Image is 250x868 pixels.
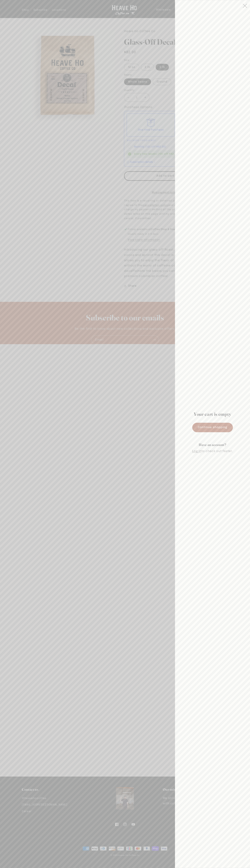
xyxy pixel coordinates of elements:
h2: Your cart is empty [178,411,247,417]
a: Log in [192,449,201,454]
button: Close [241,2,249,10]
p: Have an account? [178,443,247,447]
p: to check out faster. [178,449,247,454]
a: Continue shopping [192,423,233,432]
